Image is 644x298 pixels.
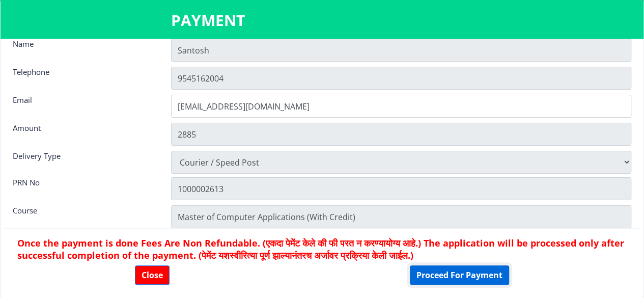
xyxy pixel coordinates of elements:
[135,265,170,285] button: Close
[5,151,163,171] div: Delivery Type
[171,205,631,228] input: Zipcode
[171,95,631,118] input: Email
[17,237,627,261] h6: Once the payment is done Fees Are Non Refundable. (एकदा पेमेंट केले की फी परत न करण्यायोग्य आहे.)...
[410,265,509,285] button: Proceed For Payment
[5,39,163,59] div: Name
[5,67,163,87] div: Telephone
[171,67,631,90] input: Telephone
[171,39,631,62] input: Name
[171,10,473,31] h3: PAYMENT
[5,95,163,115] div: Email
[5,123,163,143] div: Amount
[5,177,163,198] div: PRN No
[171,177,631,200] input: Zipcode
[171,123,631,146] input: Amount
[5,205,163,226] div: Course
